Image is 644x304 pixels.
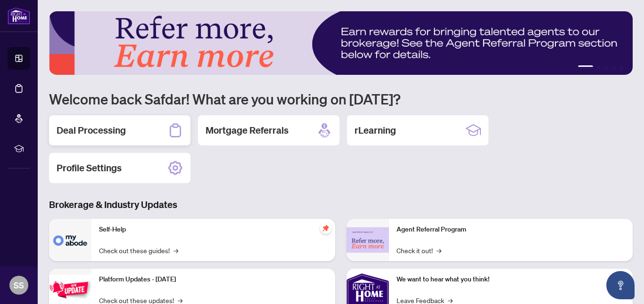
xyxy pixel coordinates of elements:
[173,245,178,256] span: →
[49,219,91,261] img: Self-Help
[606,271,635,299] button: Open asap
[99,245,178,256] a: Check out these guides!→
[604,65,608,69] button: 3
[99,274,328,285] p: Platform Updates - [DATE]
[49,11,633,75] img: Slide 0
[206,124,289,137] h2: Mortgage Referrals
[396,224,625,235] p: Agent Referral Program
[57,124,126,137] h2: Deal Processing
[578,65,593,69] button: 1
[347,227,389,253] img: Agent Referral Program
[612,65,616,69] button: 4
[49,90,633,108] h1: Welcome back Safdar! What are you working on [DATE]?
[320,223,331,234] span: pushpin
[8,7,30,24] img: logo
[14,279,24,292] span: SS
[597,65,601,69] button: 2
[437,245,441,256] span: →
[396,245,441,256] a: Check it out!→
[396,274,625,285] p: We want to hear what you think!
[99,224,328,235] p: Self-Help
[57,161,122,175] h2: Profile Settings
[49,198,633,211] h3: Brokerage & Industry Updates
[355,124,396,137] h2: rLearning
[619,65,623,69] button: 5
